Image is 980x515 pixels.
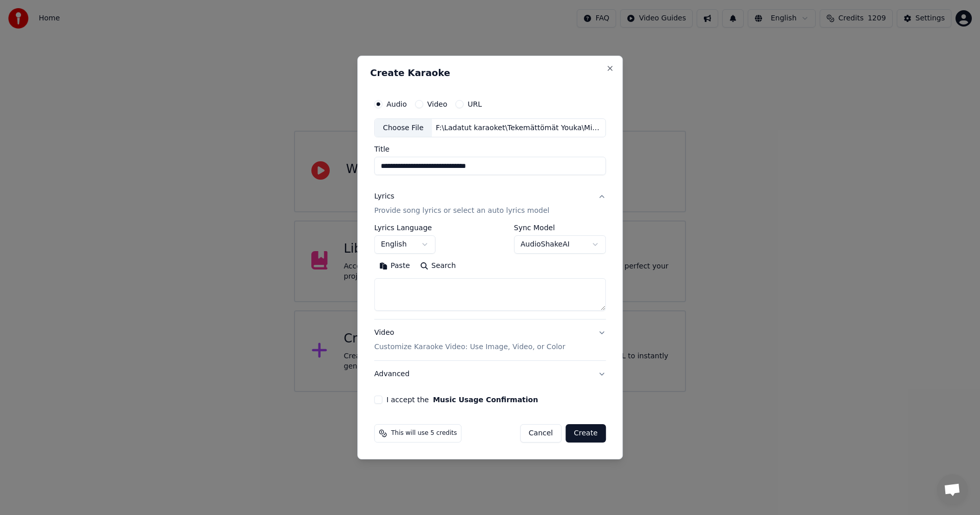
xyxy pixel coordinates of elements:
[415,258,461,275] button: Search
[427,101,447,108] label: Video
[374,146,606,153] label: Title
[514,225,606,232] label: Sync Model
[374,342,565,352] p: Customize Karaoke Video: Use Image, Video, or Color
[374,192,394,202] div: Lyrics
[432,123,605,133] div: F:\Ladatut karaoket\Tekemättömät Youka\Miljoonasade\Onhan se ääretöntä Miljoonasade.m4a
[374,361,606,387] button: Advanced
[374,320,606,361] button: VideoCustomize Karaoke Video: Use Image, Video, or Color
[374,328,565,353] div: Video
[468,101,482,108] label: URL
[374,258,415,275] button: Paste
[374,206,549,216] p: Provide song lyrics or select an auto lyrics model
[375,119,432,137] div: Choose File
[374,184,606,225] button: LyricsProvide song lyrics or select an auto lyrics model
[370,68,610,78] h2: Create Karaoke
[374,225,435,232] label: Lyrics Language
[520,424,561,443] button: Cancel
[391,429,457,437] span: This will use 5 credits
[433,396,538,403] button: I accept the
[386,396,538,403] label: I accept the
[386,101,407,108] label: Audio
[566,424,606,443] button: Create
[374,225,606,320] div: LyricsProvide song lyrics or select an auto lyrics model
